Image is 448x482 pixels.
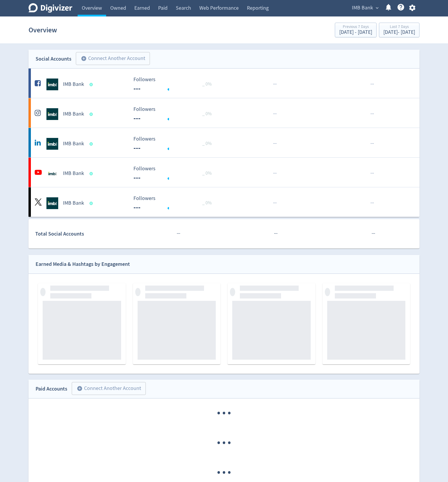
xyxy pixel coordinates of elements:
[202,141,212,146] span: _ 0%
[46,168,58,179] img: IMB Bank undefined
[46,197,58,209] img: IMB Bank undefined
[273,199,274,207] span: ·
[373,230,374,237] span: ·
[179,230,180,237] span: ·
[131,106,219,122] svg: Followers ---
[202,170,212,176] span: _ 0%
[274,230,275,237] span: ·
[273,140,274,147] span: ·
[275,199,277,207] span: ·
[372,140,373,147] span: ·
[63,200,84,207] h5: IMB Bank
[36,260,130,268] div: Earned Media & Hashtags by Engagement
[221,398,227,428] span: ·
[90,202,95,205] span: Data last synced: 22 Sep 2025, 12:02pm (AEST)
[370,170,372,177] span: ·
[273,110,274,118] span: ·
[29,128,419,157] a: IMB Bank undefinedIMB Bank Followers --- Followers --- _ 0%······
[36,385,67,393] div: Paid Accounts
[202,111,212,117] span: _ 0%
[273,81,274,88] span: ·
[46,108,58,120] img: IMB Bank undefined
[90,83,95,86] span: Data last synced: 23 Sep 2025, 5:02am (AEST)
[350,3,380,13] button: IMB Bank
[275,140,277,147] span: ·
[81,56,87,61] span: add_circle
[370,199,372,207] span: ·
[77,386,83,391] span: add_circle
[46,138,58,150] img: IMB Bank undefined
[274,110,275,118] span: ·
[178,230,179,237] span: ·
[372,81,373,88] span: ·
[63,81,84,88] h5: IMB Bank
[177,230,178,237] span: ·
[273,170,274,177] span: ·
[202,200,212,206] span: _ 0%
[131,166,219,181] svg: Followers ---
[372,199,373,207] span: ·
[370,81,372,88] span: ·
[131,136,219,152] svg: Followers ---
[352,3,373,13] span: IMB Bank
[63,140,84,147] h5: IMB Bank
[274,199,275,207] span: ·
[276,230,278,237] span: ·
[373,170,374,177] span: ·
[339,30,372,35] div: [DATE] - [DATE]
[372,230,373,237] span: ·
[370,140,372,147] span: ·
[373,110,374,118] span: ·
[131,196,219,211] svg: Followers ---
[227,428,232,458] span: ·
[339,25,372,30] div: Previous 7 Days
[202,81,212,87] span: _ 0%
[379,23,419,37] button: Last 7 Days[DATE]- [DATE]
[274,170,275,177] span: ·
[76,52,150,65] button: Connect Another Account
[372,170,373,177] span: ·
[90,172,95,175] span: Data last synced: 22 Sep 2025, 11:01pm (AEST)
[275,110,277,118] span: ·
[29,158,419,187] a: IMB Bank undefinedIMB Bank Followers --- Followers --- _ 0%······
[383,25,415,30] div: Last 7 Days
[36,55,71,63] div: Social Accounts
[275,170,277,177] span: ·
[46,79,58,90] img: IMB Bank undefined
[227,398,232,428] span: ·
[375,5,380,11] span: expand_more
[63,111,84,118] h5: IMB Bank
[221,428,227,458] span: ·
[35,230,129,238] div: Total Social Accounts
[216,398,221,428] span: ·
[335,23,377,37] button: Previous 7 Days[DATE] - [DATE]
[275,230,276,237] span: ·
[63,170,84,177] h5: IMB Bank
[131,77,219,92] svg: Followers ---
[29,69,419,98] a: IMB Bank undefinedIMB Bank Followers --- Followers --- _ 0%······
[372,110,373,118] span: ·
[373,199,374,207] span: ·
[67,383,146,395] a: Connect Another Account
[29,98,419,128] a: IMB Bank undefinedIMB Bank Followers --- Followers --- _ 0%······
[373,140,374,147] span: ·
[90,113,95,116] span: Data last synced: 22 Sep 2025, 3:02pm (AEST)
[90,142,95,146] span: Data last synced: 23 Sep 2025, 2:01am (AEST)
[274,81,275,88] span: ·
[373,81,374,88] span: ·
[370,110,372,118] span: ·
[383,30,415,35] div: [DATE] - [DATE]
[374,230,375,237] span: ·
[274,140,275,147] span: ·
[275,81,277,88] span: ·
[29,187,419,217] a: IMB Bank undefinedIMB Bank Followers --- Followers --- _ 0%······
[216,428,221,458] span: ·
[71,53,150,65] a: Connect Another Account
[29,21,57,39] h1: Overview
[72,382,146,395] button: Connect Another Account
